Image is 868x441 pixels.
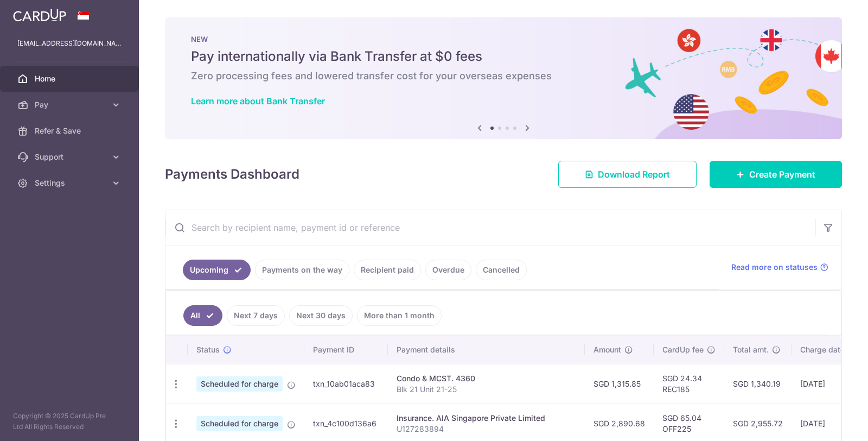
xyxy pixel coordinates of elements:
a: Download Report [558,161,697,188]
a: Read more on statuses [731,262,828,273]
div: Condo & MCST. 4360 [397,373,576,384]
a: More than 1 month [357,305,442,326]
td: SGD 1,315.85 [585,364,654,404]
a: Next 30 days [289,305,353,326]
span: Pay [35,99,106,110]
p: NEW [191,35,816,43]
th: Payment ID [304,336,388,364]
input: Search by recipient name, payment id or reference [165,210,815,245]
span: Scheduled for charge [196,376,283,392]
span: Read more on statuses [731,262,818,273]
a: All [183,305,222,326]
span: Home [35,73,106,84]
img: CardUp [13,9,66,22]
span: Charge date [800,344,845,355]
td: [DATE] [792,364,865,404]
a: Cancelled [476,260,527,280]
a: Next 7 days [227,305,285,326]
a: Overdue [425,260,471,280]
td: SGD 24.34 REC185 [654,364,724,404]
span: Total amt. [733,344,769,355]
td: txn_10ab01aca83 [304,364,388,404]
span: Status [196,344,220,355]
td: SGD 1,340.19 [724,364,792,404]
span: CardUp fee [662,344,704,355]
span: Create Payment [749,168,815,181]
span: Refer & Save [35,125,106,136]
span: Amount [593,344,621,355]
p: Blk 21 Unit 21-25 [397,384,576,395]
h5: Pay internationally via Bank Transfer at $0 fees [191,48,816,65]
h4: Payments Dashboard [165,165,299,184]
p: [EMAIL_ADDRESS][DOMAIN_NAME] [17,38,122,49]
a: Payments on the way [255,260,349,280]
span: Scheduled for charge [196,416,283,431]
p: U127283894 [397,424,576,434]
th: Payment details [388,336,585,364]
a: Upcoming [183,260,251,280]
div: Insurance. AIA Singapore Private Limited [397,413,576,424]
span: Support [35,152,106,162]
a: Create Payment [710,161,842,188]
span: Download Report [598,168,670,181]
img: Bank transfer banner [165,17,842,139]
span: Settings [35,178,106,188]
a: Recipient paid [354,260,421,280]
h6: Zero processing fees and lowered transfer cost for your overseas expenses [191,70,816,83]
a: Learn more about Bank Transfer [191,96,325,106]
